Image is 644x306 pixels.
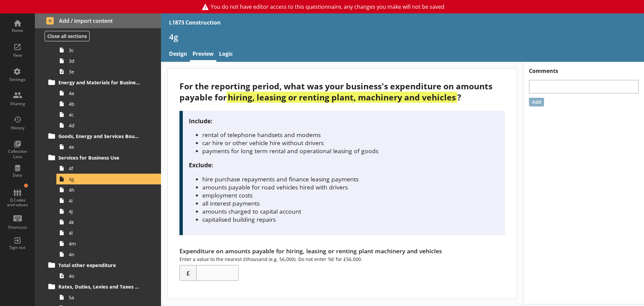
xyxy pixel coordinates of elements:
span: 4h [69,187,144,193]
li: Employment3a3b3c3d3e [49,12,161,77]
strong: Include: [189,117,212,125]
button: Add / import content [35,13,161,28]
li: employment costs [202,191,499,199]
span: 4l [69,230,144,236]
span: 5a [69,294,144,301]
li: car hire or other vehicle hire without drivers [202,139,499,147]
div: Settings [6,77,29,82]
li: Goods, Energy and Services Bought for Resale4e [49,131,161,152]
span: Add / import content [46,17,150,25]
a: Rates, Duties, Levies and Taxes Paid to the Government [46,281,161,292]
a: 4i [56,195,161,206]
span: Energy and Materials for Business Use [58,79,141,86]
a: 4h [56,184,161,195]
a: Services for Business Use [46,152,161,163]
a: 4d [56,120,161,131]
a: 4o [56,270,161,281]
div: View [6,53,29,58]
a: 4c [56,109,161,120]
span: Services for Business Use [58,155,141,161]
span: 4a [69,90,144,96]
a: 4b [56,98,161,109]
h1: Comments [524,62,644,75]
a: Energy and Materials for Business Use [46,77,161,88]
a: Design [166,47,190,62]
a: 3d [56,55,161,66]
span: 4e [69,144,144,150]
div: Data [6,173,29,178]
a: 4e [56,141,161,152]
button: Close all sections [45,31,90,41]
div: Home [6,28,29,33]
a: 4k [56,217,161,227]
span: Total other expenditure [58,262,141,268]
div: History [6,125,29,131]
span: 4n [69,251,144,258]
a: 4j [56,206,161,217]
span: 4b [69,101,144,107]
span: 4o [69,273,144,279]
li: all interest payments [202,199,499,207]
span: Goods, Energy and Services Bought for Resale [58,133,141,139]
span: 3c [69,47,144,53]
div: Q Codes and values [6,198,29,208]
span: 4k [69,219,144,225]
a: 4m [56,238,161,249]
li: rental of telephone handsets and modems [202,131,499,139]
a: 4g [56,174,161,184]
a: 4l [56,227,161,238]
a: 3e [56,66,161,77]
strong: hiring, leasing or renting plant, machinery and vehicles [227,92,457,103]
a: 5a [56,292,161,303]
a: 4n [56,249,161,260]
a: Goods, Energy and Services Bought for Resale [46,131,161,141]
span: Rates, Duties, Levies and Taxes Paid to the Government [58,283,141,290]
strong: Exclude: [189,161,213,169]
h1: 4g [169,32,636,42]
div: L1873 Construction [169,19,221,26]
div: Sign out [6,245,29,250]
div: Collection Lists [6,149,29,159]
a: 4a [56,88,161,98]
span: 3d [69,58,144,64]
span: 4j [69,208,144,215]
li: Energy and Materials for Business Use4a4b4c4d [49,77,161,131]
li: Services for Business Use4f4g4h4i4j4k4l4m4n [49,152,161,260]
span: 4g [69,176,144,182]
span: 3e [69,69,144,75]
span: 4i [69,198,144,204]
a: 4f [56,163,161,174]
a: Total other expenditure [46,260,161,270]
li: capitalised building repairs [202,215,499,223]
a: 3c [56,45,161,55]
div: Sharing [6,101,29,106]
a: Preview [190,47,216,62]
span: 4c [69,112,144,118]
div: Shortcuts [6,225,29,230]
li: Total other expenditure4o [49,260,161,281]
span: 4f [69,165,144,172]
li: amounts charged to capital account [202,207,499,215]
span: 4m [69,241,144,247]
a: Logic [216,47,235,62]
li: hire purchase repayments and finance leasing payments [202,175,499,183]
span: 4d [69,122,144,129]
li: payments for long term rental and operational leasing of goods [202,147,499,155]
div: For the reporting period, what was your business's expenditure on amounts payable for ? [179,81,504,103]
li: amounts payable for road vehicles hired with drivers [202,183,499,191]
